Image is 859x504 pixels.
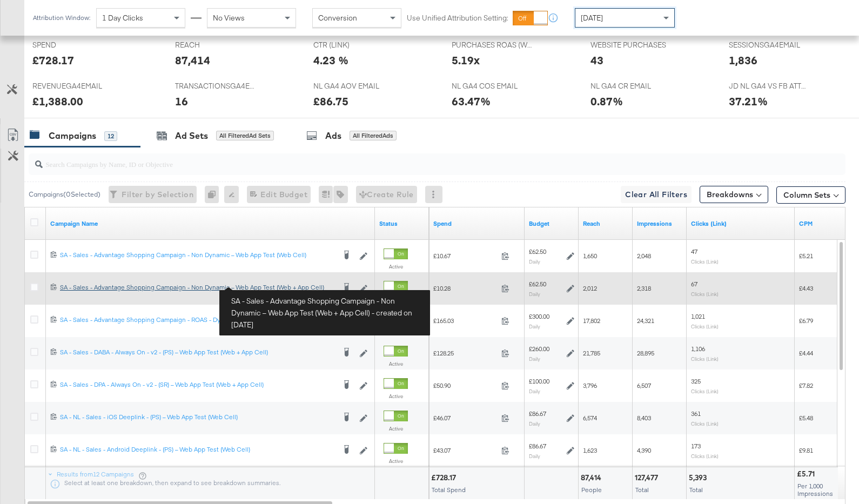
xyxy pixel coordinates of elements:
div: SA - NL - Sales - iOS Deeplink - (PS) – Web App Test (Web Cell) [60,413,335,421]
span: £9.81 [799,446,813,454]
label: Active [384,393,408,400]
div: 87,414 [581,473,605,483]
span: £5.21 [799,252,813,260]
div: 87,414 [175,52,210,68]
span: £165.03 [433,317,497,325]
sub: Clicks (Link) [691,258,719,265]
label: Active [384,425,408,432]
span: 28,895 [637,349,654,357]
span: 2,048 [637,252,651,260]
sub: Clicks (Link) [691,388,719,394]
div: SA - Sales - DABA - Always On - v2 - (PS) – Web App Test (Web + App Cell) [60,348,335,357]
span: 67 [691,280,697,288]
span: £43.07 [433,446,497,454]
span: 1,623 [583,446,597,454]
div: 127,477 [635,473,661,483]
div: £86.67 [529,409,546,418]
div: All Filtered Ad Sets [216,131,274,140]
span: TRANSACTIONSGA4EMAIL [175,81,256,91]
span: 1,650 [583,252,597,260]
label: Active [384,360,408,367]
div: 37.21% [729,93,768,109]
div: SA - Sales - Advantage Shopping Campaign - Non Dynamic – Web App Test (Web + App Cell) [60,283,335,292]
label: Active [384,295,408,303]
sub: Daily [529,453,540,459]
span: No Views [213,13,245,23]
a: The number of clicks on links appearing on your ad or Page that direct people to your sites off F... [691,219,790,228]
span: SESSIONSGA4EMAIL [729,40,810,50]
a: SA - Sales - DPA - Always On - v2 - (SR) – Web App Test (Web + App Cell) [60,380,335,391]
div: £728.17 [431,473,459,483]
div: Campaigns [49,130,96,142]
span: £7.82 [799,381,813,389]
span: 17,802 [583,317,600,325]
a: SA - Sales - Advantage Shopping Campaign - Non Dynamic – Web App Test (Web Cell) [60,251,335,261]
div: £62.50 [529,247,546,256]
div: 43 [590,52,603,68]
div: £728.17 [32,52,74,68]
span: CTR (LINK) [313,40,394,50]
span: NL GA4 AOV EMAIL [313,81,394,91]
span: Total [635,486,649,494]
button: Clear All Filters [621,186,692,203]
span: £10.28 [433,284,497,292]
a: SA - NL - Sales - Android Deeplink - (PS) – Web App Test (Web Cell) [60,445,335,456]
sub: Daily [529,388,540,394]
a: Shows the current state of your Ad Campaign. [379,219,425,228]
span: Total Spend [432,486,466,494]
sub: Daily [529,258,540,265]
div: SA - Sales - DPA - Always On - v2 - (SR) – Web App Test (Web + App Cell) [60,380,335,389]
div: 0.87% [590,93,623,109]
label: Active [384,458,408,465]
span: 173 [691,442,701,450]
span: £128.25 [433,349,497,357]
span: £4.43 [799,284,813,292]
span: £5.48 [799,414,813,422]
sub: Clicks (Link) [691,453,719,459]
button: Column Sets [776,186,845,204]
span: Total [689,486,703,494]
span: £46.07 [433,414,497,422]
div: Campaigns ( 0 Selected) [29,190,100,199]
span: 325 [691,377,701,385]
div: 0 [205,186,224,203]
span: 2,318 [637,284,651,292]
span: 21,785 [583,349,600,357]
div: Ad Sets [175,130,208,142]
span: NL GA4 CR EMAIL [590,81,672,91]
a: The total amount spent to date. [433,219,520,228]
span: Clear All Filters [625,188,687,201]
sub: Daily [529,323,540,330]
a: Your campaign name. [50,219,371,228]
sub: Daily [529,291,540,297]
label: Use Unified Attribution Setting: [407,13,508,23]
div: Ads [325,130,341,142]
a: The average cost you've paid to have 1,000 impressions of your ad. [799,219,844,228]
div: £62.50 [529,280,546,288]
div: SA - Sales - Advantage Shopping Campaign - ROAS - Dynamic – Web App Test (Web + App Cell) [60,315,335,324]
a: The maximum amount you're willing to spend on your ads, on average each day or over the lifetime ... [529,219,574,228]
span: 361 [691,409,701,418]
span: WEBSITE PURCHASES [590,40,672,50]
span: £10.67 [433,252,497,260]
span: NL GA4 COS EMAIL [452,81,533,91]
a: SA - NL - Sales - iOS Deeplink - (PS) – Web App Test (Web Cell) [60,413,335,424]
span: £50.90 [433,381,497,389]
sub: Clicks (Link) [691,291,719,297]
span: 6,507 [637,381,651,389]
span: 1,106 [691,345,705,353]
span: [DATE] [581,13,603,23]
span: Conversion [318,13,357,23]
span: 24,321 [637,317,654,325]
span: 3,796 [583,381,597,389]
div: £260.00 [529,345,549,353]
sub: Clicks (Link) [691,323,719,330]
sub: Clicks (Link) [691,355,719,362]
div: £86.75 [313,93,348,109]
span: PURCHASES ROAS (WEBSITE EVENTS) [452,40,533,50]
span: 6,574 [583,414,597,422]
div: £300.00 [529,312,549,321]
div: SA - NL - Sales - Android Deeplink - (PS) – Web App Test (Web Cell) [60,445,335,454]
span: 1,021 [691,312,705,320]
div: 5,393 [689,473,710,483]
